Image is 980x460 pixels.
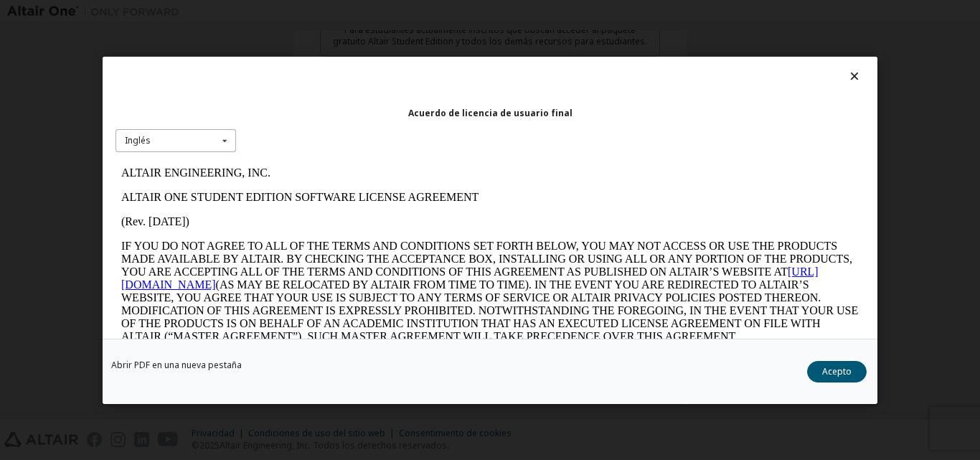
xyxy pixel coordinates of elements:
[6,79,743,182] p: IF YOU DO NOT AGREE TO ALL OF THE TERMS AND CONDITIONS SET FORTH BELOW, YOU MAY NOT ACCESS OR USE...
[6,194,743,245] p: This Altair One Student Edition Software License Agreement (“Agreement”) is between Altair Engine...
[6,105,703,130] a: [URL][DOMAIN_NAME]
[807,360,867,382] button: Acepto
[111,358,242,370] font: Abrir PDF en una nueva pestaña
[6,55,743,67] p: (Rev. [DATE])
[125,134,151,146] font: Inglés
[408,106,573,118] font: Acuerdo de licencia de usuario final
[6,30,743,43] p: ALTAIR ONE STUDENT EDITION SOFTWARE LICENSE AGREEMENT
[6,6,743,19] p: ALTAIR ENGINEERING, INC.
[111,360,242,369] a: Abrir PDF en una nueva pestaña
[822,365,852,377] font: Acepto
